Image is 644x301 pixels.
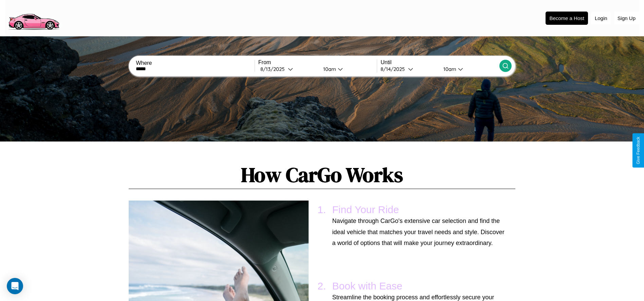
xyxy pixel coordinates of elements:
[381,59,499,65] label: Until
[636,137,641,164] div: Give Feedback
[332,215,505,248] p: Navigate through CarGo's extensive car selection and find the ideal vehicle that matches your tra...
[329,201,509,252] li: Find Your Ride
[258,65,318,73] button: 8/13/2025
[614,12,639,24] button: Sign Up
[7,278,23,294] div: Open Intercom Messenger
[136,60,254,66] label: Where
[546,12,588,25] button: Become a Host
[260,66,288,72] div: 8 / 13 / 2025
[318,65,377,73] button: 10am
[258,59,377,65] label: From
[129,161,515,189] h1: How CarGo Works
[5,3,62,32] img: logo
[440,66,458,72] div: 10am
[591,12,611,24] button: Login
[320,66,338,72] div: 10am
[381,66,408,72] div: 8 / 14 / 2025
[438,65,499,73] button: 10am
